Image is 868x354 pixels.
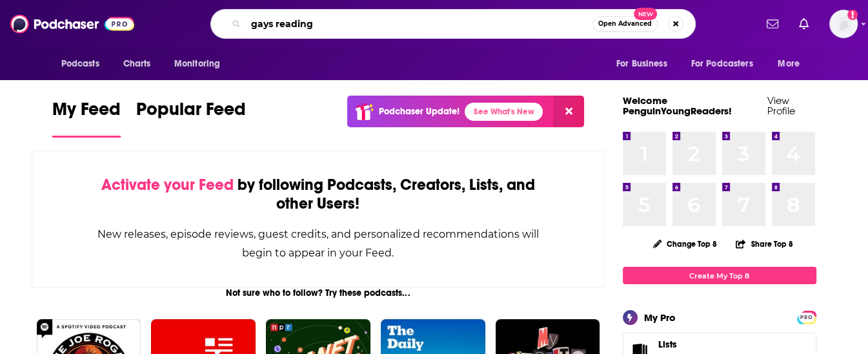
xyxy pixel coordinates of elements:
[735,231,793,256] button: Share Top 8
[847,10,858,20] svg: Add a profile image
[829,10,858,38] button: Show profile menu
[762,13,783,35] a: Show notifications dropdown
[136,98,246,128] span: Popular Feed
[52,98,121,138] a: My Feed
[61,55,99,73] span: Podcasts
[174,55,220,73] span: Monitoring
[616,55,667,73] span: For Business
[165,52,237,76] button: open menu
[623,267,816,284] a: Create My Top 8
[52,98,121,128] span: My Feed
[658,338,757,350] a: Lists
[645,236,725,252] button: Change Top 8
[115,52,159,76] a: Charts
[10,12,134,36] img: Podchaser - Follow, Share and Rate Podcasts
[767,94,795,117] a: View Profile
[794,13,814,35] a: Show notifications dropdown
[598,21,652,27] span: Open Advanced
[623,94,732,117] a: Welcome PenguinYoungReaders!
[829,10,858,38] img: User Profile
[644,311,676,324] div: My Pro
[829,10,858,38] span: Logged in as PenguinYoungReaders
[683,52,772,76] button: open menu
[123,55,151,73] span: Charts
[465,103,543,121] a: See What's New
[799,313,814,322] span: PRO
[97,176,540,213] div: by following Podcasts, Creators, Lists, and other Users!
[52,52,116,76] button: open menu
[592,16,658,32] button: Open AdvancedNew
[607,52,683,76] button: open menu
[691,55,753,73] span: For Podcasters
[769,52,816,76] button: open menu
[778,55,800,73] span: More
[210,9,696,39] div: Search podcasts, credits, & more...
[799,312,814,322] a: PRO
[246,14,592,34] input: Search podcasts, credits, & more...
[136,98,246,138] a: Popular Feed
[101,175,234,194] span: Activate your Feed
[379,106,459,117] p: Podchaser Update!
[658,338,677,350] span: Lists
[32,287,605,298] div: Not sure who to follow? Try these podcasts...
[634,8,657,20] span: New
[97,225,540,262] div: New releases, episode reviews, guest credits, and personalized recommendations will begin to appe...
